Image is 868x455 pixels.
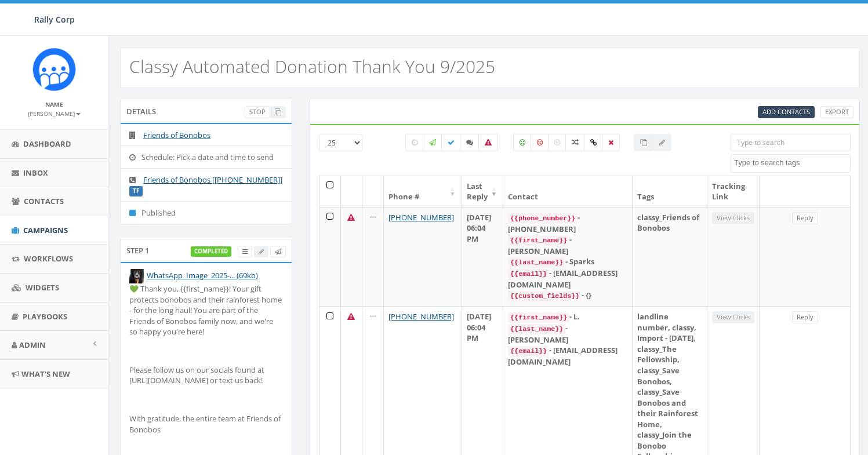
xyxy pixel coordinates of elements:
[26,282,59,293] span: Widgets
[462,207,504,306] td: [DATE] 06:04 PM
[762,107,810,116] span: Add Contacts
[129,413,283,435] p: With gratitude, the entire team at Friends of Bonobos
[508,212,627,234] div: - [PHONE_NUMBER]
[508,257,565,268] code: {{last_name}}
[508,346,549,356] code: {{email}}
[275,247,281,256] span: Send Test Message
[441,134,461,151] label: Delivered
[508,234,627,256] div: - [PERSON_NAME]
[21,369,70,379] span: What's New
[23,311,67,322] span: Playbooks
[388,311,454,322] a: [PHONE_NUMBER]
[508,256,627,268] div: - Sparks
[45,100,63,108] small: Name
[143,174,282,185] a: Friends of Bonobos [[PHONE_NUMBER]]
[508,324,565,334] code: {{last_name}}
[633,207,707,306] td: classy_Friends of Bonobos
[508,290,627,301] div: - {}
[762,107,810,116] span: CSV files only
[508,311,627,323] div: - L.
[792,212,818,224] a: Reply
[602,134,620,151] label: Removed
[23,139,71,149] span: Dashboard
[28,108,81,118] a: [PERSON_NAME]
[508,312,569,323] code: {{first_name}}
[633,176,707,207] th: Tags
[508,269,549,279] code: {{email}}
[129,209,141,217] i: Published
[129,154,141,161] i: Schedule: Pick a date and time to send
[460,134,480,151] label: Replied
[508,323,627,345] div: - [PERSON_NAME]
[731,134,851,151] input: Type to search
[28,110,81,118] small: [PERSON_NAME]
[23,225,68,235] span: Campaigns
[19,340,46,350] span: Admin
[513,134,532,151] label: Positive
[423,134,442,151] label: Sending
[820,106,854,118] a: Export
[707,176,760,207] th: Tracking Link
[121,145,292,169] li: Schedule: Pick a date and time to send
[584,134,603,151] label: Link Clicked
[508,213,578,224] code: {{phone_number}}
[384,176,462,207] th: Phone #: activate to sort column ascending
[147,270,258,281] a: WhatsApp_Image_2025-... (69kb)
[34,14,75,25] span: Rally Corp
[242,247,248,256] span: View Campaign Delivery Statistics
[24,196,64,206] span: Contacts
[508,268,627,290] div: - [EMAIL_ADDRESS][DOMAIN_NAME]
[508,345,627,367] div: - [EMAIL_ADDRESS][DOMAIN_NAME]
[143,130,210,140] a: Friends of Bonobos
[191,246,231,257] label: completed
[24,253,73,264] span: Workflows
[478,134,498,151] label: Bounced
[23,168,48,178] span: Inbox
[734,158,850,168] textarea: Search
[508,291,582,301] code: {{custom_fields}}
[120,239,292,262] div: Step 1
[405,134,424,151] label: Pending
[129,365,283,386] p: Please follow us on our socials found at [URL][DOMAIN_NAME] or text us back!
[32,48,76,91] img: Icon_1.png
[129,186,143,196] label: TF
[548,134,566,151] label: Neutral
[120,100,292,123] div: Details
[531,134,549,151] label: Negative
[129,283,283,337] p: 💚 Thank you, {{first_name}}! Your gift protects bonobos and their rainforest home - for the long ...
[792,311,818,323] a: Reply
[245,106,270,118] a: Stop
[565,134,585,151] label: Mixed
[462,176,504,207] th: Last Reply: activate to sort column ascending
[129,57,495,76] h2: Classy Automated Donation Thank You 9/2025
[508,235,569,246] code: {{first_name}}
[121,201,292,224] li: Published
[503,176,633,207] th: Contact
[758,106,815,118] a: Add Contacts
[388,212,454,223] a: [PHONE_NUMBER]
